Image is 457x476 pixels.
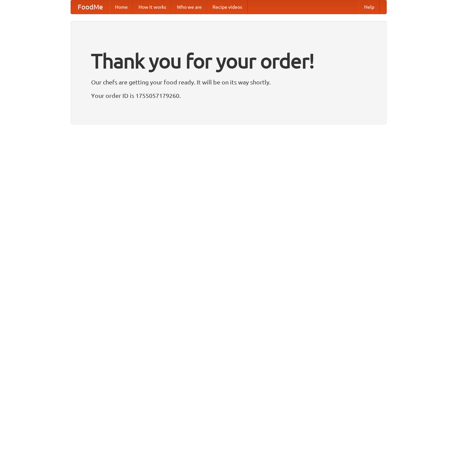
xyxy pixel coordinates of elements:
a: Home [110,0,133,14]
a: Help [359,0,380,14]
a: Who we are [172,0,207,14]
p: Our chefs are getting your food ready. It will be on its way shortly. [91,77,366,87]
p: Your order ID is 1755057179260. [91,90,366,101]
a: Recipe videos [207,0,247,14]
a: How it works [133,0,172,14]
a: FoodMe [71,0,110,14]
h1: Thank you for your order! [91,45,366,77]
